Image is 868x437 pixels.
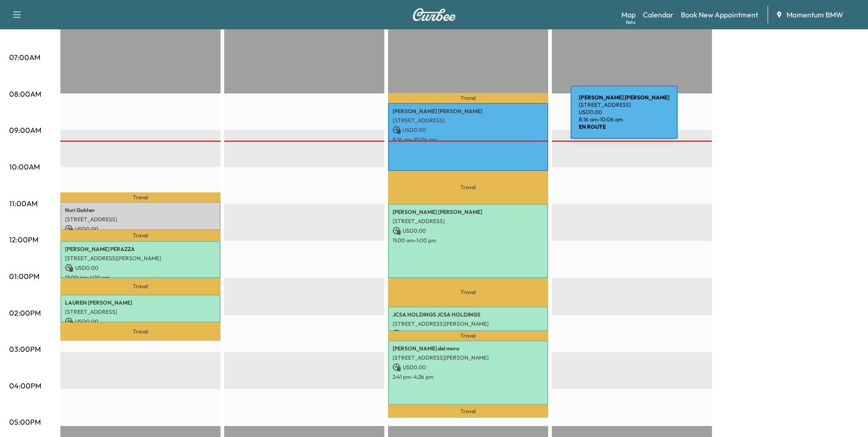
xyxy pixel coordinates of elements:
p: 03:00PM [9,344,41,355]
div: Beta [626,19,636,26]
p: 07:00AM [9,52,40,63]
p: 11:00 am - 1:00 pm [393,237,544,244]
p: [STREET_ADDRESS][PERSON_NAME] [65,255,216,262]
p: 8:16 am - 10:06 am [393,136,544,143]
img: Curbee Logo [412,8,456,21]
a: Calendar [643,9,674,20]
p: 02:00PM [9,307,41,318]
p: [STREET_ADDRESS] [393,218,544,225]
p: [STREET_ADDRESS][PERSON_NAME] [393,320,544,328]
p: [STREET_ADDRESS] [65,216,216,223]
p: USD 0.00 [65,317,216,326]
p: USD 0.00 [393,329,544,338]
p: 09:00AM [9,125,41,136]
a: MapBeta [621,9,636,20]
a: Book New Appointment [681,9,758,20]
p: JCSA HOLDINGS JCSA HOLDINGS [393,311,544,318]
p: USD 0.00 [393,227,544,235]
p: Travel [60,230,221,241]
p: [STREET_ADDRESS][PERSON_NAME] [393,354,544,361]
p: 12:00 pm - 1:00 pm [65,274,216,281]
p: Travel [388,93,548,103]
p: [PERSON_NAME] PERAZZA [65,246,216,253]
p: [STREET_ADDRESS] [65,308,216,316]
span: Momentum BMW [787,9,843,20]
p: [PERSON_NAME] [PERSON_NAME] [393,108,544,115]
p: Travel [60,322,221,341]
p: 12:00PM [9,234,38,245]
p: USD 0.00 [393,363,544,371]
p: [STREET_ADDRESS] [393,117,544,124]
p: Travel [60,192,221,202]
p: LAUREN [PERSON_NAME] [65,299,216,306]
p: Travel [388,331,548,340]
p: Travel [60,278,221,295]
p: 08:00AM [9,88,41,99]
p: USD 0.00 [65,264,216,272]
p: [PERSON_NAME] del moro [393,345,544,352]
p: 05:00PM [9,416,41,427]
p: Travel [388,405,548,418]
p: Travel [388,171,548,204]
p: 01:00PM [9,271,39,282]
p: 10:00AM [9,161,40,172]
p: USD 0.00 [393,126,544,134]
p: Travel [388,278,548,306]
p: USD 0.00 [65,225,216,233]
p: 04:00PM [9,380,41,391]
p: Nuri Gokten [65,207,216,214]
p: 11:00AM [9,198,38,209]
p: [PERSON_NAME] [PERSON_NAME] [393,208,544,216]
p: 2:41 pm - 4:26 pm [393,373,544,381]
